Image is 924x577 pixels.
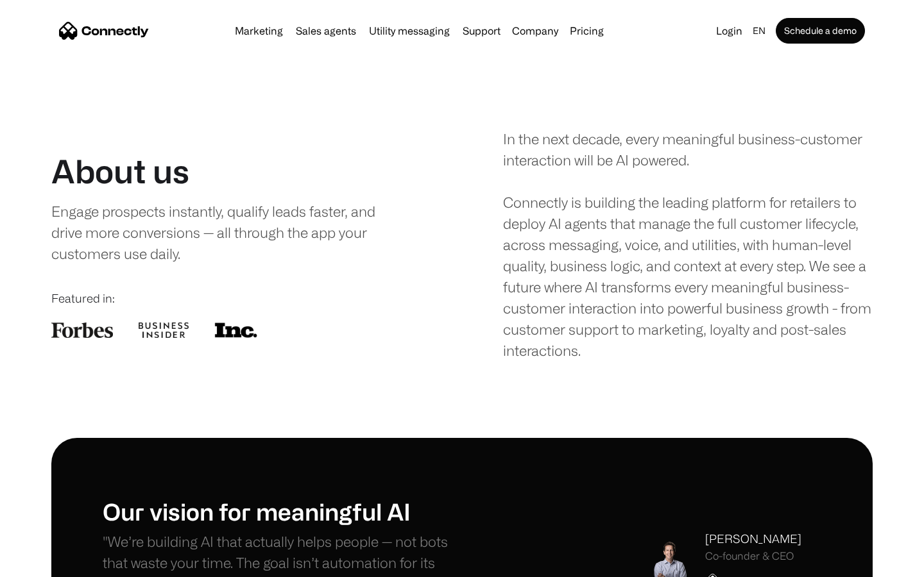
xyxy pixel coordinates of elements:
a: Pricing [565,26,609,36]
div: Co-founder & CEO [705,550,801,562]
div: Featured in: [51,290,421,307]
h1: Our vision for meaningful AI [103,498,462,525]
a: Sales agents [291,26,361,36]
div: en [753,22,766,40]
div: Engage prospects instantly, qualify leads faster, and drive more conversions — all through the ap... [51,201,402,264]
a: Marketing [230,26,288,36]
a: Schedule a demo [776,18,865,44]
a: Utility messaging [364,26,455,36]
div: Company [512,22,558,40]
div: [PERSON_NAME] [705,530,801,548]
aside: Language selected: English [13,553,77,573]
h1: About us [51,152,189,190]
div: In the next decade, every meaningful business-customer interaction will be AI powered. Connectly ... [503,128,873,361]
a: Support [458,26,506,36]
ul: Language list [26,555,77,573]
a: Login [711,22,748,40]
